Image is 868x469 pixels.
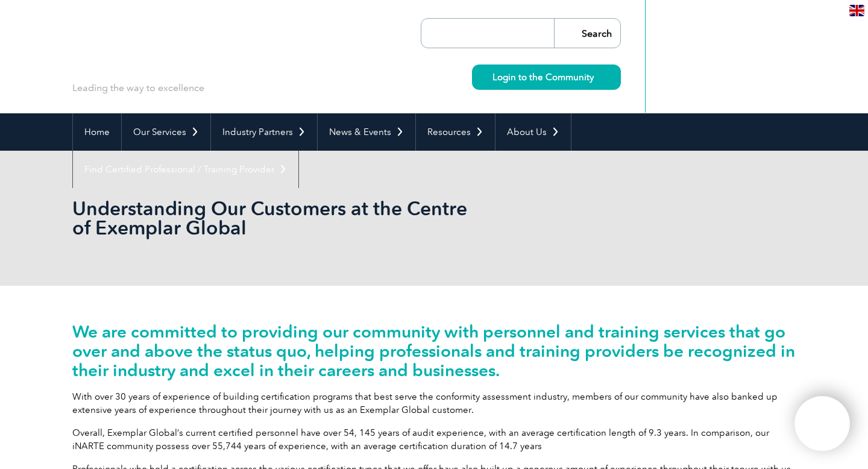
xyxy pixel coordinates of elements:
[73,151,298,188] a: Find Certified Professional / Training Provider
[849,5,864,16] img: en
[807,409,837,439] img: svg+xml;nitro-empty-id=MTMzMzoxMTY=-1;base64,PHN2ZyB2aWV3Qm94PSIwIDAgNDAwIDQwMCIgd2lkdGg9IjQwMCIg...
[495,113,571,151] a: About Us
[72,199,579,238] h2: Understanding Our Customers at the Centre of Exemplar Global
[594,74,600,80] img: svg+xml;nitro-empty-id=MzU1OjIyMw==-1;base64,PHN2ZyB2aWV3Qm94PSIwIDAgMTEgMTEiIHdpZHRoPSIxMSIgaGVp...
[122,113,210,151] a: Our Services
[72,81,204,95] p: Leading the way to excellence
[72,322,796,380] h2: We are committed to providing our community with personnel and training services that go over and...
[72,426,796,453] p: Overall, Exemplar Global’s current certified personnel have over 54, 145 years of audit experienc...
[554,19,620,48] input: Search
[472,65,621,90] a: Login to the Community
[72,390,796,417] p: With over 30 years of experience of building certification programs that best serve the conformit...
[318,113,415,151] a: News & Events
[416,113,495,151] a: Resources
[211,113,317,151] a: Industry Partners
[73,113,121,151] a: Home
